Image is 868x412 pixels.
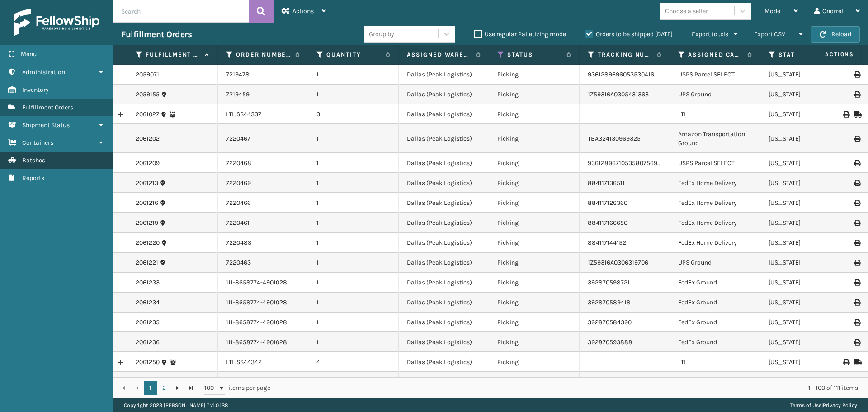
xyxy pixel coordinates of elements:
[218,293,308,313] td: 111-8658774-4901028
[760,273,851,293] td: [US_STATE]
[854,279,859,286] i: Print Label
[136,218,158,227] a: 2061219
[308,352,399,372] td: 4
[22,121,70,129] span: Shipment Status
[489,124,580,153] td: Picking
[399,193,489,213] td: Dallas (Peak Logistics)
[399,253,489,273] td: Dallas (Peak Logistics)
[399,153,489,173] td: Dallas (Peak Logistics)
[797,47,859,62] span: Actions
[588,279,630,286] a: 392870598721
[218,173,308,193] td: 7220469
[588,71,666,78] a: 9361289696053530416880
[171,381,184,395] a: Go to the next page
[670,253,760,273] td: UPS Ground
[670,313,760,332] td: FedEx Ground
[790,402,821,408] a: Terms of Use
[399,173,489,193] td: Dallas (Peak Logistics)
[308,273,399,293] td: 1
[308,65,399,85] td: 1
[218,352,308,372] td: LTL.SS44342
[399,332,489,352] td: Dallas (Peak Logistics)
[843,111,849,118] i: Print BOL
[760,213,851,233] td: [US_STATE]
[760,85,851,104] td: [US_STATE]
[670,273,760,293] td: FedEx Ground
[308,253,399,273] td: 1
[489,253,580,273] td: Picking
[407,51,472,59] label: Assigned Warehouse
[843,359,849,365] i: Print BOL
[823,402,857,408] a: Privacy Policy
[854,359,859,365] i: Mark as Shipped
[489,372,580,392] td: Picking
[670,85,760,104] td: UPS Ground
[489,273,580,293] td: Picking
[136,110,159,119] a: 2061027
[692,30,728,38] span: Export to .xls
[136,258,158,267] a: 2061221
[218,372,308,392] td: 7220437
[588,219,627,227] a: 884117166650
[760,233,851,253] td: [US_STATE]
[854,91,859,98] i: Print Label
[665,6,708,16] div: Choose a seller
[124,398,228,412] p: Copyright 2023 [PERSON_NAME]™ v 1.0.188
[670,124,760,153] td: Amazon Transportation Ground
[146,51,200,59] label: Fulfillment Order Id
[670,352,760,372] td: LTL
[854,299,859,306] i: Print Label
[854,200,859,206] i: Print Label
[670,293,760,313] td: FedEx Ground
[326,51,381,59] label: Quantity
[218,273,308,293] td: 111-8658774-4901028
[218,104,308,124] td: LTL.SS44337
[588,338,632,346] a: 392870593888
[489,153,580,173] td: Picking
[760,253,851,273] td: [US_STATE]
[218,233,308,253] td: 7220483
[790,398,857,412] div: |
[760,173,851,193] td: [US_STATE]
[308,85,399,104] td: 1
[308,313,399,332] td: 1
[218,253,308,273] td: 7220463
[399,273,489,293] td: Dallas (Peak Logistics)
[308,332,399,352] td: 1
[188,384,195,392] span: Go to the last page
[136,90,160,99] a: 2059155
[489,173,580,193] td: Picking
[507,51,562,59] label: Status
[760,65,851,85] td: [US_STATE]
[22,156,45,164] span: Batches
[218,193,308,213] td: 7220466
[760,293,851,313] td: [US_STATE]
[588,135,641,142] a: TBA324130969325
[854,220,859,226] i: Print Label
[588,239,626,246] a: 884117144152
[760,104,851,124] td: [US_STATE]
[688,51,743,59] label: Assigned Carrier Service
[811,26,860,43] button: Reload
[760,124,851,153] td: [US_STATE]
[308,124,399,153] td: 1
[236,51,291,59] label: Order Number
[218,213,308,233] td: 7220461
[588,179,625,187] a: 884117136511
[489,332,580,352] td: Picking
[218,124,308,153] td: 7220467
[399,293,489,313] td: Dallas (Peak Logistics)
[760,193,851,213] td: [US_STATE]
[489,313,580,332] td: Picking
[588,259,648,266] a: 1Z59316A0306319706
[218,332,308,352] td: 111-8658774-4901028
[204,381,270,395] span: items per page
[854,136,859,142] i: Print Label
[204,384,218,393] span: 100
[670,332,760,352] td: FedEx Ground
[399,65,489,85] td: Dallas (Peak Logistics)
[489,65,580,85] td: Picking
[22,86,49,94] span: Inventory
[588,298,631,306] a: 392870589418
[136,199,158,208] a: 2061216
